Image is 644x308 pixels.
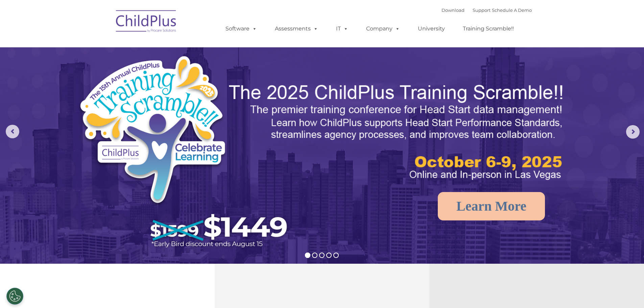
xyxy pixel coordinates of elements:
img: ChildPlus by Procare Solutions [113,5,180,39]
a: Download [442,7,464,13]
a: Assessments [268,22,325,35]
font: | [442,7,532,13]
a: University [411,22,452,35]
a: Learn More [438,192,545,220]
a: Support [473,7,491,13]
a: IT [329,22,355,35]
a: Software [219,22,264,35]
a: Company [359,22,407,35]
a: Schedule A Demo [492,7,532,13]
a: Training Scramble!! [456,22,521,35]
button: Cookies Settings [6,288,23,305]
